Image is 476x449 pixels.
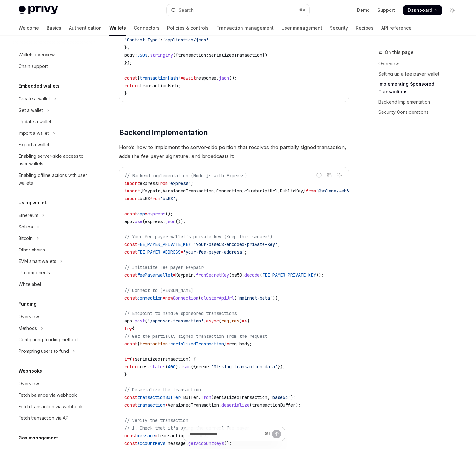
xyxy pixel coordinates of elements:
[140,75,178,81] span: transactionHash
[124,211,137,217] span: const
[124,356,130,362] span: if
[137,402,165,408] span: transaction
[335,171,344,179] button: Ask AI
[306,188,316,194] span: from
[137,242,191,247] span: FEE_PAYER_PRIVATE_KEY
[13,279,95,290] a: Whitelabel
[140,188,142,194] span: {
[204,318,206,324] span: ,
[267,395,270,400] span: ,
[13,378,95,389] a: Overview
[19,106,43,114] div: Get a wallet
[330,20,348,36] a: Security
[13,412,95,424] a: Fetch transaction via API
[244,249,247,255] span: ;
[140,364,147,370] span: res
[242,188,244,194] span: ,
[214,395,267,400] span: serializedTransaction
[216,75,219,81] span: .
[403,5,442,15] a: Dashboard
[137,75,140,81] span: {
[124,333,267,339] span: // Get the partially signed transaction from the request
[19,269,50,277] div: UI components
[278,188,280,194] span: ,
[278,242,280,247] span: ;
[13,105,95,116] button: Toggle Get a wallet section
[13,401,95,412] a: Fetch transaction via webhook
[278,364,285,370] span: });
[237,295,272,301] span: 'mainnet-beta'
[13,61,95,72] a: Chain support
[135,318,145,324] span: post
[216,188,242,194] span: Connection
[13,267,95,279] a: UI components
[290,395,295,400] span: );
[19,403,83,410] div: Fetch transaction via webhook
[158,180,168,186] span: from
[191,364,196,370] span: ({
[124,249,137,255] span: const
[378,59,463,69] a: Overview
[124,180,140,186] span: import
[214,188,216,194] span: ,
[124,91,127,96] span: }
[13,345,95,357] button: Toggle Prompting users to fund section
[147,211,165,217] span: express
[178,83,181,89] span: ;
[124,173,247,178] span: // Backend implementation (Node.js with Express)
[270,395,290,400] span: 'base64'
[19,82,60,90] h5: Embedded wallets
[19,6,58,15] img: light logo
[191,180,193,186] span: ;
[232,318,239,324] span: res
[19,171,91,187] div: Enabling offline actions with user wallets
[142,188,160,194] span: Keypair
[193,272,196,278] span: .
[13,93,95,105] button: Toggle Create a wallet section
[178,75,181,81] span: }
[168,341,170,347] span: :
[13,334,95,345] a: Configuring funding methods
[188,356,196,362] span: ) {
[280,188,303,194] span: PublicKey
[163,37,209,43] span: 'application/json'
[124,287,193,293] span: // Connect to [PERSON_NAME]
[147,364,150,370] span: .
[168,180,191,186] span: 'express'
[13,221,95,233] button: Toggle Solana section
[183,249,244,255] span: 'your-fee-payer-address'
[272,430,281,438] button: Send message
[140,180,158,186] span: express
[137,295,163,301] span: connection
[132,356,135,362] span: !
[181,395,183,400] span: =
[175,272,193,278] span: Keypair
[19,367,42,375] h5: Webhooks
[167,20,209,36] a: Policies & controls
[295,402,301,408] span: );
[378,69,463,79] a: Setting up a fee payer wallet
[356,20,374,36] a: Recipes
[216,20,274,36] a: Transaction management
[227,341,229,347] span: =
[19,95,50,103] div: Create a wallet
[19,20,39,36] a: Welcome
[13,233,95,244] button: Toggle Bitcoin section
[13,170,95,189] a: Enabling offline actions with user wallets
[198,395,201,400] span: .
[179,6,197,14] div: Search...
[242,318,247,324] span: =>
[19,152,91,168] div: Enabling server-side access to user wallets
[378,107,463,117] a: Security Considerations
[385,48,413,56] span: On this page
[378,97,463,107] a: Backend Implementation
[124,417,188,423] span: // Verify the transaction
[196,75,216,81] span: response
[137,341,140,347] span: {
[19,414,70,422] div: Fetch transaction via API
[196,272,229,278] span: fromSecretKey
[160,37,163,43] span: :
[124,310,237,316] span: // Endpoint to handle sponsored transactions
[124,295,137,301] span: const
[13,139,95,150] a: Export a wallet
